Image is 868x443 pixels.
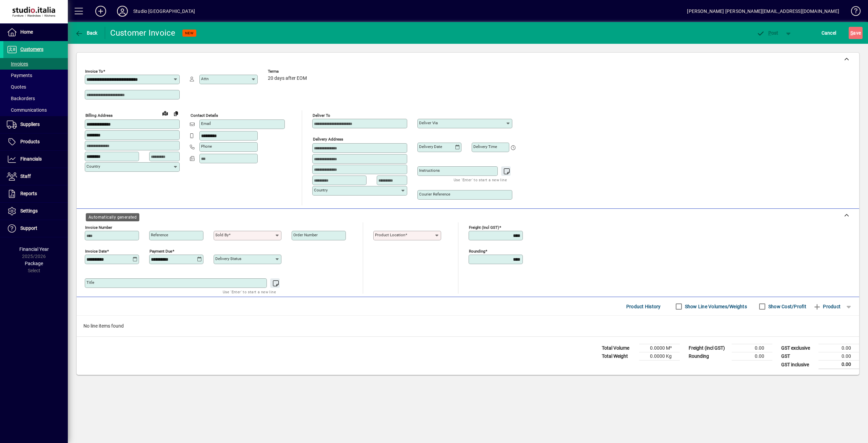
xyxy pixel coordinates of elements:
[3,81,68,93] a: Quotes
[20,47,43,52] span: Customers
[150,249,172,254] mat-label: Payment due
[313,113,330,118] mat-label: Deliver To
[75,30,98,36] span: Back
[7,61,28,67] span: Invoices
[25,261,43,266] span: Package
[778,352,818,361] td: GST
[7,96,35,101] span: Backorders
[473,144,497,149] mat-label: Delivery time
[419,144,442,149] mat-label: Delivery date
[818,361,859,369] td: 0.00
[469,225,499,230] mat-label: Freight (incl GST)
[639,344,680,352] td: 0.0000 M³
[3,70,68,81] a: Payments
[171,108,181,119] button: Copy to Delivery address
[7,73,32,78] span: Payments
[813,301,841,312] span: Product
[314,188,328,192] mat-label: Country
[185,31,194,35] span: NEW
[375,233,405,237] mat-label: Product location
[419,192,450,197] mat-label: Courier Reference
[810,300,844,313] button: Product
[112,5,133,17] button: Profile
[7,107,47,113] span: Communications
[598,344,639,352] td: Total Volume
[3,220,68,237] a: Support
[732,352,772,361] td: 0.00
[86,280,94,285] mat-label: Title
[3,24,68,41] a: Home
[73,27,99,39] button: Back
[3,93,68,104] a: Backorders
[3,58,68,70] a: Invoices
[850,30,853,36] span: S
[849,27,863,39] button: Save
[133,6,195,17] div: Studio [GEOGRAPHIC_DATA]
[20,208,38,214] span: Settings
[756,30,778,36] span: ost
[768,30,771,36] span: P
[419,121,438,125] mat-label: Deliver via
[77,316,859,336] div: No line items found
[639,352,680,361] td: 0.0000 Kg
[20,156,42,162] span: Financials
[201,144,212,149] mat-label: Phone
[778,361,818,369] td: GST inclusive
[160,108,171,118] a: View on map
[215,233,229,237] mat-label: Sold by
[293,233,318,237] mat-label: Order number
[85,69,103,74] mat-label: Invoice To
[110,27,176,38] div: Customer Invoice
[3,168,68,185] a: Staff
[687,6,839,17] div: [PERSON_NAME] [PERSON_NAME][EMAIL_ADDRESS][DOMAIN_NAME]
[626,301,661,312] span: Product History
[846,1,860,23] a: Knowledge Base
[20,29,33,35] span: Home
[201,121,211,126] mat-label: Email
[778,344,818,352] td: GST exclusive
[3,185,68,202] a: Reports
[753,27,782,39] button: Post
[20,173,31,179] span: Staff
[85,225,112,230] mat-label: Invoice number
[85,249,107,254] mat-label: Invoice date
[850,27,861,38] span: ave
[20,122,40,127] span: Suppliers
[7,84,26,90] span: Quotes
[19,246,49,252] span: Financial Year
[598,352,639,361] td: Total Weight
[3,151,68,168] a: Financials
[685,352,732,361] td: Rounding
[215,256,241,261] mat-label: Delivery status
[818,344,859,352] td: 0.00
[469,249,485,254] mat-label: Rounding
[201,76,209,81] mat-label: Attn
[818,352,859,361] td: 0.00
[20,139,40,144] span: Products
[684,303,747,310] label: Show Line Volumes/Weights
[624,300,664,313] button: Product History
[685,344,732,352] td: Freight (incl GST)
[419,168,440,173] mat-label: Instructions
[151,233,168,237] mat-label: Reference
[3,116,68,133] a: Suppliers
[90,5,112,17] button: Add
[3,203,68,220] a: Settings
[86,164,100,169] mat-label: Country
[3,133,68,150] a: Products
[223,288,276,296] mat-hint: Use 'Enter' to start a new line
[820,27,838,39] button: Cancel
[20,225,37,231] span: Support
[3,104,68,116] a: Communications
[20,191,37,196] span: Reports
[732,344,772,352] td: 0.00
[268,69,309,74] span: Terms
[454,176,507,184] mat-hint: Use 'Enter' to start a new line
[268,76,307,81] span: 20 days after EOM
[86,213,139,221] div: Automatically generated
[767,303,806,310] label: Show Cost/Profit
[822,27,836,38] span: Cancel
[68,27,105,39] app-page-header-button: Back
